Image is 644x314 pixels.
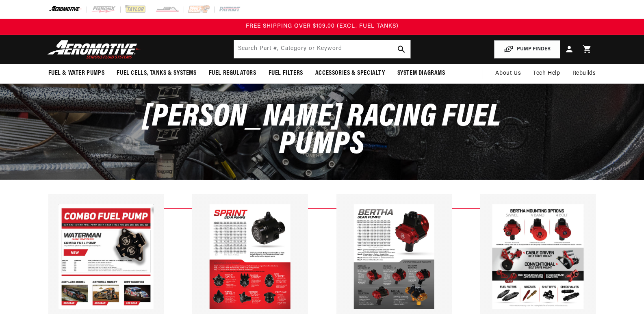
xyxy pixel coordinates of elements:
summary: Fuel & Water Pumps [42,64,111,83]
summary: Rebuilds [566,64,602,83]
span: Fuel Filters [269,69,303,78]
summary: Fuel Cells, Tanks & Systems [111,64,202,83]
span: Tech Help [533,69,560,78]
a: About Us [489,64,527,83]
span: Fuel Regulators [209,69,256,78]
span: About Us [495,70,521,76]
button: PUMP FINDER [494,40,560,58]
summary: Tech Help [527,64,566,83]
input: Search by Part Number, Category or Keyword [234,40,410,58]
span: Fuel Cells, Tanks & Systems [117,69,196,78]
summary: Accessories & Specialty [309,64,391,83]
span: System Diagrams [397,69,445,78]
summary: Fuel Filters [262,64,309,83]
span: Fuel & Water Pumps [48,69,105,78]
span: [PERSON_NAME] Racing Fuel Pumps [143,102,501,161]
img: Aeromotive [45,40,147,59]
button: search button [392,40,410,58]
summary: Fuel Regulators [203,64,262,83]
span: FREE SHIPPING OVER $109.00 (EXCL. FUEL TANKS) [246,23,399,29]
span: Rebuilds [572,69,596,78]
span: Accessories & Specialty [315,69,385,78]
summary: System Diagrams [391,64,451,83]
